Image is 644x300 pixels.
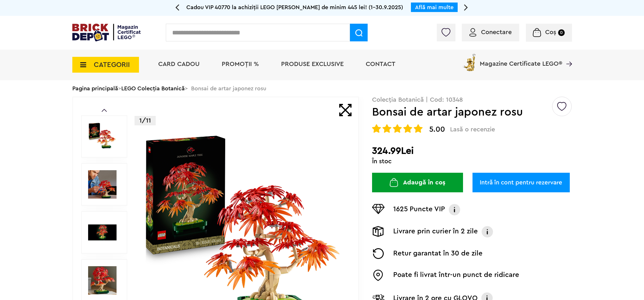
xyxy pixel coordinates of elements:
img: Puncte VIP [372,204,385,214]
p: Poate fi livrat într-un punct de ridicare [393,270,519,281]
a: LEGO Colecția Botanică [121,86,185,91]
h1: Bonsai de artar japonez rosu [372,106,551,118]
img: Bonsai de artar japonez rosu [88,122,117,151]
h2: 324.99Lei [372,145,572,157]
p: Livrare prin curier în 2 zile [393,226,478,237]
img: Easybox [372,270,385,281]
a: Află mai multe [415,4,454,10]
button: Adaugă în coș [372,173,463,192]
img: Evaluare cu stele [382,124,391,133]
span: Magazine Certificate LEGO® [480,52,562,67]
img: Info VIP [448,204,461,215]
span: 5.00 [429,126,445,133]
img: Returnare [372,248,385,259]
p: Colecția Botanică | Cod: 10348 [372,97,572,103]
small: 0 [558,29,565,36]
p: 1/11 [135,116,156,125]
span: Cadou VIP 40770 la achiziții LEGO [PERSON_NAME] de minim 445 lei! (1-30.9.2025) [186,4,403,10]
img: Evaluare cu stele [403,124,412,133]
a: Produse exclusive [281,61,344,67]
a: Conectare [469,29,512,35]
img: Bonsai de artar japonez rosu [88,170,117,199]
span: CATEGORII [94,61,130,68]
p: Retur garantat în 30 de zile [393,248,483,259]
a: PROMOȚII % [222,61,259,67]
a: Contact [366,61,395,67]
a: Intră în cont pentru rezervare [472,173,570,192]
p: 1625 Puncte VIP [393,204,445,215]
span: Lasă o recenzie [450,126,495,133]
a: Magazine Certificate LEGO® [562,52,572,59]
div: În stoc [372,158,572,165]
a: Prev [102,109,107,112]
img: Evaluare cu stele [393,124,402,133]
img: Evaluare cu stele [414,124,423,133]
img: Info livrare prin curier [481,226,494,237]
img: Bonsai de artar japonez rosu LEGO 10348 [88,218,117,247]
img: Livrare [372,226,385,237]
a: Pagina principală [72,86,118,91]
span: Coș [545,29,556,35]
img: Evaluare cu stele [372,124,381,133]
div: > > Bonsai de artar japonez rosu [72,80,572,97]
img: Seturi Lego Bonsai de artar japonez rosu [88,266,117,295]
a: Card Cadou [158,61,200,67]
span: Conectare [481,29,512,35]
